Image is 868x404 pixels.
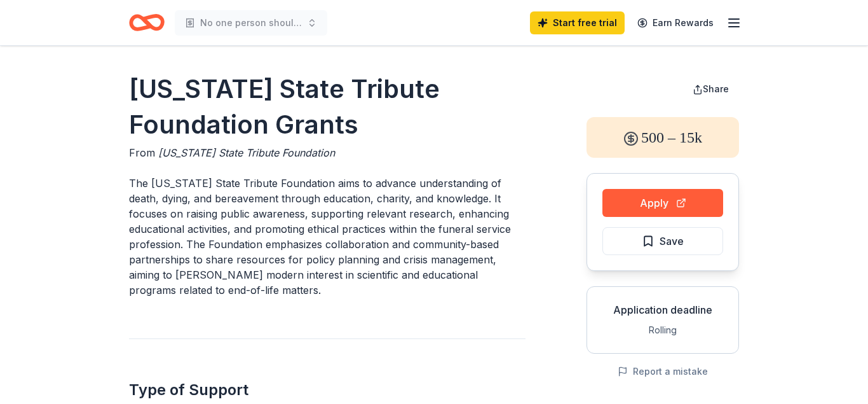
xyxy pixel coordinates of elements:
button: Save [602,227,723,255]
a: Earn Rewards [630,11,721,34]
div: 500 – 15k [587,117,739,158]
div: Application deadline [597,302,728,317]
a: Start free trial [530,11,625,34]
a: Home [129,8,165,38]
h2: Type of Support [129,380,526,400]
span: No one person should walk this journey alone [200,15,302,31]
button: Report a mistake [618,364,708,379]
span: Share [703,83,729,94]
span: Save [660,233,684,249]
button: Apply [602,189,723,217]
div: Rolling [597,323,728,338]
p: The [US_STATE] State Tribute Foundation aims to advance understanding of death, dying, and bereav... [129,176,526,298]
button: Share [682,76,739,102]
span: [US_STATE] State Tribute Foundation [158,146,335,159]
div: From [129,145,526,160]
h1: [US_STATE] State Tribute Foundation Grants [129,71,526,143]
button: No one person should walk this journey alone [175,10,327,36]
